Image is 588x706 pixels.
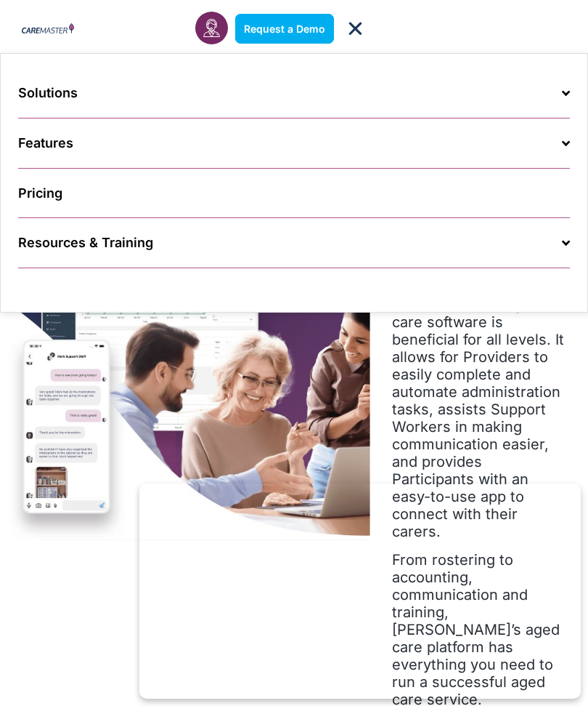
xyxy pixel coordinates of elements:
[392,296,564,540] span: Our end-to-end aged care software is beneficial for all levels. It allows for Providers to easily...
[235,14,334,44] a: Request a Demo
[18,68,570,119] a: Solutions
[18,119,570,169] a: Features
[18,169,570,218] a: Pricing
[18,218,570,268] a: Resources & Training
[139,484,581,699] iframe: Popup CTA
[22,23,74,35] img: CareMaster Logo
[244,23,325,35] span: Request a Demo
[341,15,369,42] div: Menu Toggle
